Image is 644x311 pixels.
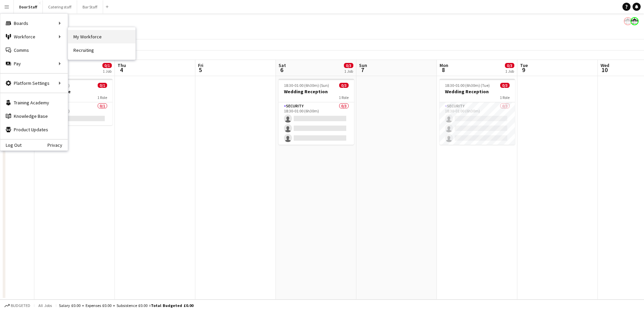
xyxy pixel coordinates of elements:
[440,62,448,68] span: Mon
[440,79,515,145] app-job-card: 18:30-01:00 (6h30m) (Tue)0/3Wedding Reception1 RoleSecurity0/318:30-01:00 (6h30m)
[505,69,514,74] div: 1 Job
[14,0,43,13] button: Door Staff
[37,303,53,308] span: All jobs
[37,102,112,125] app-card-role: Security0/118:00-22:00 (4h)
[520,62,528,68] span: Tue
[0,123,68,136] a: Product Updates
[198,62,203,68] span: Fri
[440,89,515,95] h3: Wedding Reception
[151,303,193,308] span: Total Budgeted £0.00
[500,83,510,88] span: 0/3
[445,83,490,88] span: 18:30-01:00 (6h30m) (Tue)
[500,95,510,100] span: 1 Role
[358,66,367,74] span: 7
[3,302,31,309] button: Budgeted
[43,0,77,13] button: Catering staff
[59,303,193,308] div: Salary £0.00 + Expenses £0.00 + Subsistence £0.00 =
[279,79,354,145] app-job-card: 18:30-01:00 (6h30m) (Sun)0/3Wedding Reception1 RoleSecurity0/318:30-01:00 (6h30m)
[0,76,68,90] div: Platform Settings
[47,142,68,148] a: Privacy
[0,30,68,43] div: Workforce
[117,66,126,74] span: 4
[68,30,135,43] a: My Workforce
[0,57,68,70] div: Pay
[278,66,286,74] span: 6
[98,83,107,88] span: 0/1
[37,79,112,125] app-job-card: 18:00-22:00 (4h)0/1Cornerstone1 RoleSecurity0/118:00-22:00 (4h)
[601,62,609,68] span: Wed
[279,102,354,145] app-card-role: Security0/318:30-01:00 (6h30m)
[505,63,514,68] span: 0/3
[37,89,112,95] h3: Cornerstone
[197,66,203,74] span: 5
[631,17,639,25] app-user-avatar: Beach Ballroom
[68,43,135,57] a: Recruiting
[97,95,107,100] span: 1 Role
[279,89,354,95] h3: Wedding Reception
[624,17,632,25] app-user-avatar: Beach Ballroom
[0,16,68,30] div: Boards
[439,66,448,74] span: 8
[103,69,111,74] div: 1 Job
[440,102,515,145] app-card-role: Security0/318:30-01:00 (6h30m)
[0,109,68,123] a: Knowledge Base
[279,62,286,68] span: Sat
[0,96,68,109] a: Training Academy
[344,69,353,74] div: 1 Job
[284,83,329,88] span: 18:30-01:00 (6h30m) (Sun)
[11,303,30,308] span: Budgeted
[77,0,103,13] button: Bar Staff
[102,63,112,68] span: 0/1
[359,62,367,68] span: Sun
[339,95,349,100] span: 1 Role
[0,43,68,57] a: Comms
[0,142,22,148] a: Log Out
[600,66,609,74] span: 10
[519,66,528,74] span: 9
[344,63,353,68] span: 0/3
[339,83,349,88] span: 0/3
[118,62,126,68] span: Thu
